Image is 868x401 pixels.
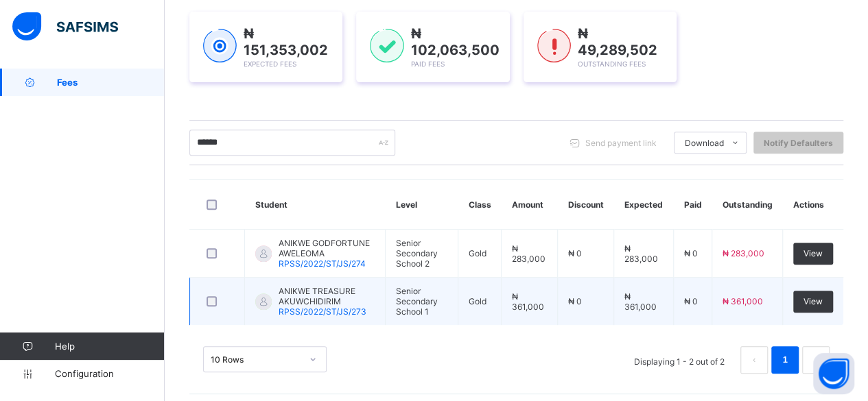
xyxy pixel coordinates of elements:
th: Discount [558,180,614,230]
span: RPSS/2022/ST/JS/273 [279,306,366,317]
th: Expected [614,180,674,230]
img: safsims [12,12,118,41]
span: Senior Secondary School 2 [396,238,438,269]
span: View [804,248,823,258]
img: paid-1.3eb1404cbcb1d3b736510a26bbfa3ccb.svg [370,29,403,63]
a: 1 [778,351,791,369]
span: ₦ 283,000 [723,248,764,258]
span: ₦ 361,000 [512,291,544,312]
span: ₦ 0 [684,296,698,306]
span: Download [685,138,724,148]
span: RPSS/2022/ST/JS/274 [279,258,366,269]
span: Expected Fees [244,60,296,68]
th: Actions [782,180,843,230]
button: prev page [740,346,768,374]
span: ₦ 0 [684,248,698,258]
span: Paid Fees [411,60,445,68]
span: ₦ 0 [568,296,582,306]
span: ₦ 151,353,002 [244,25,328,58]
span: ₦ 102,063,500 [411,25,500,58]
img: expected-1.03dd87d44185fb6c27cc9b2570c10499.svg [203,29,237,63]
button: next page [802,346,830,374]
li: 上一页 [740,346,768,374]
img: outstanding-1.146d663e52f09953f639664a84e30106.svg [537,29,571,63]
span: ₦ 283,000 [624,243,658,264]
div: 10 Rows [211,354,301,365]
span: Gold [469,296,486,306]
th: Amount [502,180,558,230]
span: Gold [469,248,486,258]
span: ANIKWE TREASURE AKUWCHIDIRIM [279,286,375,306]
li: 下一页 [802,346,830,374]
li: Displaying 1 - 2 out of 2 [624,346,735,374]
th: Class [458,180,502,230]
span: ₦ 361,000 [723,296,763,306]
button: Open asap [813,353,854,394]
th: Outstanding [712,180,782,230]
th: Paid [673,180,712,230]
span: Configuration [55,368,164,379]
span: ANIKWE GODFORTUNE AWELEOMA [279,238,375,258]
li: 1 [771,346,799,374]
span: ₦ 49,289,502 [578,25,657,58]
span: Senior Secondary School 1 [396,286,438,317]
span: ₦ 283,000 [512,243,546,264]
th: Student [245,180,386,230]
span: View [804,296,823,306]
span: Outstanding Fees [578,60,646,68]
span: Send payment link [585,138,657,148]
span: Help [55,341,164,352]
span: Fees [57,77,165,88]
span: ₦ 361,000 [624,291,657,312]
span: Notify Defaulters [764,138,833,148]
span: ₦ 0 [568,248,582,258]
th: Level [386,180,458,230]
